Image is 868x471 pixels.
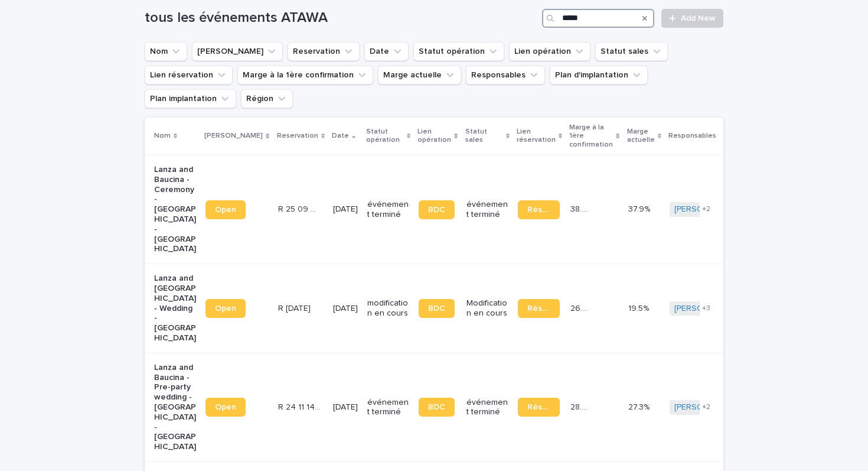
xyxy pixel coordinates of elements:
a: Add New [661,9,723,28]
span: BDC [428,304,445,313]
p: [DATE] [333,304,358,314]
p: Lanza and Baucina - Pre-party wedding - [GEOGRAPHIC_DATA] - [GEOGRAPHIC_DATA] [154,363,196,452]
span: + 3 [702,305,710,312]
span: Réservation [527,206,550,214]
a: Réservation [518,398,560,417]
p: événement terminé [367,200,409,220]
button: Statut opération [413,42,504,61]
a: BDC [419,299,455,318]
p: 37.9% [628,202,652,215]
button: Plan d'implantation [550,66,648,85]
button: Date [364,42,409,61]
p: Reservation [277,129,318,142]
p: Statut sales [465,125,503,147]
span: Open [215,304,236,313]
button: Lien opération [509,42,590,61]
p: R 24 12 2052 [278,301,313,314]
a: Réservation [518,200,560,219]
p: Marge à la 1ère confirmation [569,121,613,151]
p: Statut opération [366,125,404,147]
p: Date [332,129,349,142]
span: + 2 [702,404,710,411]
p: Lien réservation [517,125,556,147]
button: Lien réservation [145,66,233,85]
span: Open [215,206,236,214]
p: Marge actuelle [627,125,655,147]
a: [PERSON_NAME] [674,402,739,412]
p: [DATE] [333,402,358,412]
button: Responsables [466,66,545,85]
button: Lien Stacker [192,42,283,61]
span: BDC [428,403,445,411]
a: BDC [419,398,455,417]
button: Région [241,89,293,108]
input: Search [542,9,654,28]
span: Réservation [527,403,550,411]
h1: tous les événements ATAWA [145,9,537,27]
p: Lanza and Baucina - Ceremony - [GEOGRAPHIC_DATA] - [GEOGRAPHIC_DATA] [154,165,196,254]
p: 19.5% [628,301,651,314]
a: Open [205,299,246,318]
span: Open [215,403,236,411]
a: Réservation [518,299,560,318]
p: Responsables [668,129,716,142]
a: [PERSON_NAME] [674,304,739,314]
button: Nom [145,42,187,61]
p: 26.9 % [570,301,594,314]
span: BDC [428,206,445,214]
button: Marge actuelle [378,66,461,85]
p: 27.3% [628,400,652,412]
p: événement terminé [367,398,409,418]
span: Add New [681,14,716,22]
p: 38.2 % [570,202,594,215]
p: Lien opération [417,125,451,147]
p: Lanza and [GEOGRAPHIC_DATA] - Wedding - [GEOGRAPHIC_DATA] [154,274,196,343]
p: R 24 11 1478 [278,400,322,412]
span: + 2 [702,206,710,213]
p: événement terminé [466,398,508,418]
a: Open [205,200,246,219]
p: modification en cours [367,298,409,319]
p: Plan d'implantation [723,125,772,147]
a: [PERSON_NAME] [674,204,739,215]
a: BDC [419,200,455,219]
button: Marge à la 1ère confirmation [237,66,373,85]
p: Modification en cours [466,298,508,319]
a: Open [205,398,246,417]
p: [PERSON_NAME] [204,129,263,142]
button: Statut sales [595,42,668,61]
button: Reservation [288,42,360,61]
p: événement terminé [466,200,508,220]
p: R 25 09 953 [278,202,322,215]
p: [DATE] [333,204,358,215]
span: Réservation [527,304,550,313]
button: Plan implantation [145,89,236,108]
p: 28.6 % [570,400,594,412]
p: Nom [154,129,171,142]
